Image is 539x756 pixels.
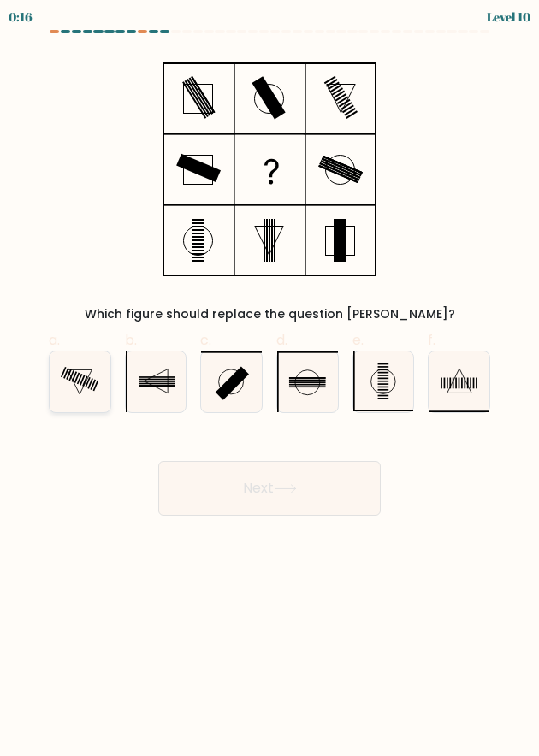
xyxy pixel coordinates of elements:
[158,461,381,516] button: Next
[352,330,364,350] span: e.
[9,8,33,26] div: 0:16
[45,305,494,323] div: Which figure should replace the question [PERSON_NAME]?
[49,330,60,350] span: a.
[487,8,530,26] div: Level 10
[428,330,435,350] span: f.
[276,330,287,350] span: d.
[200,330,211,350] span: c.
[125,330,137,350] span: b.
